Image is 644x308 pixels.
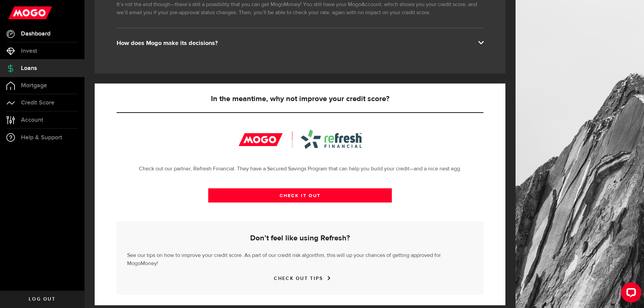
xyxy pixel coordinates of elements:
[117,95,483,103] h5: In the meantime, why not improve your credit score?
[127,234,473,242] h5: Don’t feel like using Refresh?
[117,165,483,173] p: Check out our partner, Refresh Financial. They have a Secured Savings Program that can help you b...
[21,48,37,54] span: Invest
[21,65,37,71] span: Loans
[21,31,50,37] span: Dashboard
[21,100,54,106] span: Credit Score
[616,280,644,308] iframe: LiveChat chat widget
[117,1,483,17] p: It’s not the end though—there’s still a possibility that you can get MogoMoney! You still have yo...
[29,297,55,302] span: Log out
[274,276,326,281] a: CHECK OUT TIPS
[127,250,473,268] p: See our tips on how to improve your credit score. As part of our credit risk algorithm, this will...
[117,39,483,47] div: How does Mogo make its decisions?
[21,135,62,141] span: Help & Support
[208,188,392,203] a: CHECK IT OUT
[21,117,43,123] span: Account
[21,82,47,89] span: Mortgage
